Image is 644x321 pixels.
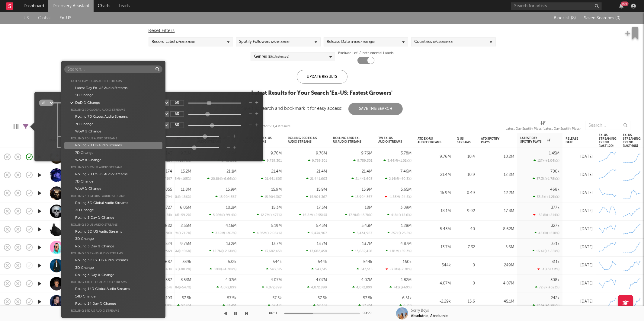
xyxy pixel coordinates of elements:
[64,293,162,300] div: 14D Change
[64,84,162,92] div: Latest Day Ex-US Audio Streams
[64,121,162,128] div: 7D Change
[64,106,162,113] div: Rolling 7D Global Audio Streams
[64,128,162,135] div: WoW % Change
[64,193,162,199] div: Rolling 3D Global Audio Streams
[64,228,162,235] div: Rolling 3D US Audio Streams
[64,171,162,178] div: Rolling 7D Ex-US Audio Streams
[64,207,162,214] div: 3D Change
[64,214,162,221] div: Rolling 3 Day % Change
[64,300,162,307] div: Rolling 14 Day % Change
[64,113,162,120] div: Rolling 7D Global Audio Streams
[64,250,162,257] div: Rolling 3D Ex-US Audio Streams
[64,142,162,149] div: Rolling 7D US Audio Streams
[64,243,162,250] div: Rolling 3 Day % Change
[64,178,162,185] div: 7D Change
[64,235,162,243] div: 3D Change
[64,199,162,207] div: Rolling 3D Global Audio Streams
[64,78,162,84] div: Latest Day Ex-US Audio Streams
[64,185,162,192] div: WoW % Change
[64,264,162,272] div: 3D Change
[64,135,162,142] div: Rolling 7D US Audio Streams
[64,149,162,157] div: 7D Change
[64,279,162,285] div: Rolling 14D Global Audio Streams
[64,92,162,99] div: 1D Change
[64,65,162,73] input: Search...
[64,272,162,279] div: Rolling 3 Day % Change
[64,257,162,264] div: Rolling 3D Ex-US Audio Streams
[64,164,162,171] div: Rolling 7D Ex-US Audio Streams
[64,157,162,164] div: WoW % Change
[64,307,162,314] div: Rolling 14D US Audio Streams
[64,221,162,228] div: Rolling 3D US Audio Streams
[64,285,162,293] div: Rolling 14D Global Audio Streams
[64,99,162,106] div: DoD % Change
